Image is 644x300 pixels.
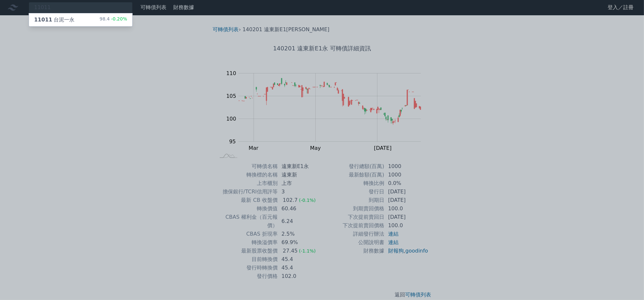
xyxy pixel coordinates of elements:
[29,13,132,26] a: 11011台泥一永 98.4-0.20%
[611,269,644,300] iframe: Chat Widget
[611,269,644,300] div: 聊天小工具
[34,16,74,24] div: 台泥一永
[99,16,127,24] div: 98.4
[34,17,52,23] span: 11011
[110,16,127,21] span: -0.20%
